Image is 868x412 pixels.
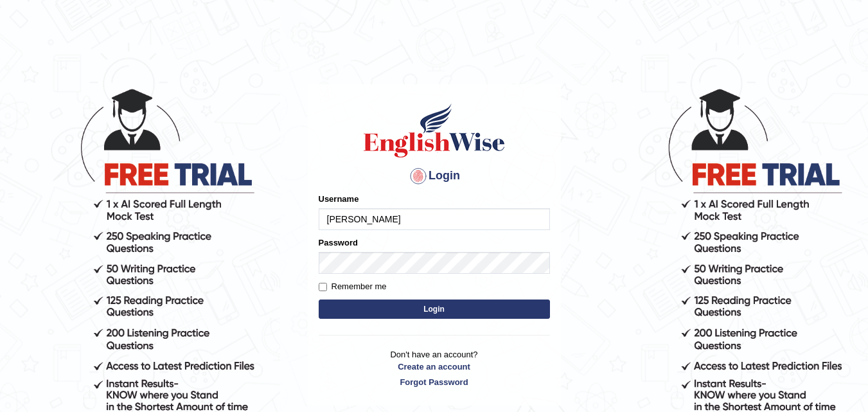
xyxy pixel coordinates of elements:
label: Password [319,237,358,249]
label: Remember me [319,280,387,293]
p: Don't have an account? [319,348,550,388]
h4: Login [319,166,550,186]
img: Logo of English Wise sign in for intelligent practice with AI [361,102,508,159]
input: Remember me [319,283,327,291]
button: Login [319,300,550,319]
a: Forgot Password [319,376,550,388]
a: Create an account [319,361,550,373]
label: Username [319,193,359,205]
